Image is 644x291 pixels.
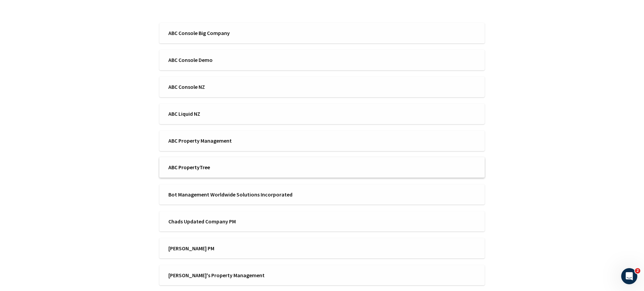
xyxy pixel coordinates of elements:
[159,131,485,151] a: ABC Property Management
[168,163,318,171] span: ABC PropertyTree
[635,268,640,274] span: 2
[621,268,637,284] iframe: Intercom live chat
[168,245,318,252] span: [PERSON_NAME] PM
[168,29,318,37] span: ABC Console Big Company
[168,271,318,279] span: [PERSON_NAME]'s Property Management
[168,137,318,144] span: ABC Property Management
[159,50,485,70] a: ABC Console Demo
[168,191,318,198] span: Bot Management Worldwide Solutions Incorporated
[159,157,485,178] a: ABC PropertyTree
[159,211,485,232] a: Chads Updated Company PM
[159,184,485,205] a: Bot Management Worldwide Solutions Incorporated
[168,218,318,225] span: Chads Updated Company PM
[159,265,485,286] a: [PERSON_NAME]'s Property Management
[159,238,485,259] a: [PERSON_NAME] PM
[168,110,318,117] span: ABC Liquid NZ
[168,56,318,64] span: ABC Console Demo
[159,23,485,43] a: ABC Console Big Company
[168,83,318,90] span: ABC Console NZ
[159,77,485,97] a: ABC Console NZ
[159,104,485,124] a: ABC Liquid NZ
